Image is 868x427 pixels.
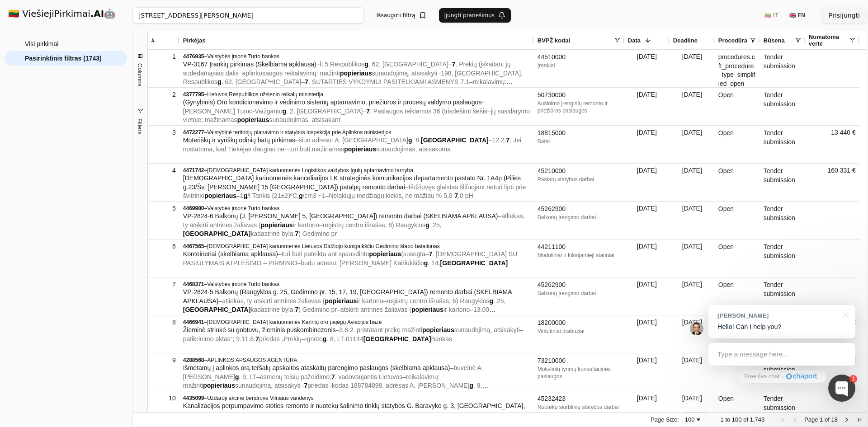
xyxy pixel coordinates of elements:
div: 45210000 [538,167,621,176]
span: Pasirinktinis filtras (1743) [25,52,102,65]
div: Batai [538,138,621,145]
span: popieriaus [369,250,401,258]
div: [PERSON_NAME] [717,311,837,320]
span: 4288568 [183,357,204,363]
div: 8 [151,316,176,329]
div: [DATE] [624,239,670,277]
span: priedas „Prekių [259,335,302,343]
span: g [425,221,429,229]
div: Page Size [683,413,706,427]
span: of [825,416,830,423]
button: Prisijungti [821,7,867,23]
span: 100 [732,416,742,423]
span: VP-2824-6 Balkonų (J. [PERSON_NAME] 5, [GEOGRAPHIC_DATA]) remonto darbai (SKELBIAMA APKLAUSA) [183,212,498,220]
div: [DATE] [670,315,715,353]
span: . Paslaugos teikiamos 36 (trisdešimt šešis [370,108,487,115]
span: 7 [366,108,370,115]
span: atliekas, ty atskirti antrines žaliavas ( [183,212,525,229]
span: to [725,416,730,423]
span: atskirti antrines žaliavas ( [340,306,411,313]
div: Tender submission [760,164,805,201]
span: priedas [307,382,328,389]
div: Balkonų įrengimo darbai [538,290,621,297]
span: . 14, [428,259,440,267]
div: [DATE] [624,164,670,201]
span: . Jei nustatoma, kad Tiekėjas daugiau nei [183,136,521,153]
div: 3 [151,126,176,139]
div: 45262900 [538,205,621,214]
span: VP-3167 Įrankių pirkimas (Skelbiama apklausa) [183,61,316,68]
div: Type a message here... [708,343,855,366]
span: ir kartono [357,297,383,305]
div: – [183,281,530,288]
div: Tender submission [760,88,805,125]
span: . vadovaujantis Lietuvos [335,373,402,380]
span: [GEOGRAPHIC_DATA] [363,335,431,343]
span: popieriaus [422,326,454,333]
span: Page [804,416,818,423]
span: atliekas, ty atskirti antrines žaliavas ( [222,297,325,305]
a: Free live chat· [737,370,826,383]
span: sunaudojimą, atsisakyti [454,326,520,333]
span: Visi pirkimai [25,37,58,51]
div: Tender submission [760,277,805,315]
span: [DEMOGRAPHIC_DATA] kariuomenės Logistikos valdybos Įgulų aptarnavimo tarnyba [207,167,413,174]
span: turi būti pateikta ant spausdinto [282,250,369,258]
span: [GEOGRAPHIC_DATA] [440,259,508,267]
div: 44510000 [538,53,621,62]
div: [DATE] [670,239,715,277]
div: Open [715,239,760,277]
span: . 9, [473,382,488,389]
div: procedures.cft_procedure_type_simplified_open [715,50,760,87]
div: 7 [151,278,176,291]
span: Nelakiųjų medžiagų kiekis, ne mažiau % 5,0- [329,192,454,199]
span: Žieminė striukė su gobtuvu, žieminis puskombinezonis [183,326,336,333]
span: g [469,382,473,389]
span: – – [183,212,525,237]
span: . 2, [GEOGRAPHIC_DATA] [286,108,363,115]
span: Valstybinė teritorijų planavimo ir statybos inspekcija prie Aplinkos ministerijos [207,129,391,136]
span: g [408,136,412,144]
div: [DATE] [624,88,670,125]
span: popieriaus [340,70,372,77]
span: Valstybės įmonė Turto bankas [207,53,279,60]
span: g [299,192,303,199]
span: 4471742 [183,167,204,174]
div: 5 [151,202,176,215]
span: Lietuvos Respublikos užsienio reikalų ministerija [207,91,323,98]
span: # [151,37,155,44]
span: 4467565 [183,243,204,249]
button: 🇬🇧 EN [784,8,811,23]
div: Pastatų statybos darbai [538,176,621,183]
span: – – – [183,183,526,200]
div: – [183,167,530,174]
span: . [DEMOGRAPHIC_DATA] SU PASIŪLYMAIS ATPLĖŠIMO – PIRMINIO [183,250,518,267]
div: Open [715,88,760,125]
span: Valstybės įmonė Turto bankas [207,281,279,287]
span: Ignoto [305,335,323,343]
span: 7 [255,335,259,343]
span: / kartono pakuotės 3 0 [347,411,410,418]
div: [DATE] [670,353,715,391]
div: Aušinimo įrenginių remonto ir priežiūros paslaugos [538,100,621,114]
span: g [323,335,327,343]
span: t/d kg/parą 2 Mišrios statybinės atliekos [204,411,315,418]
span: ) Gedimino pr [298,306,337,313]
div: – [183,357,530,364]
span: sunaudojimą, atsisakyti [235,382,301,389]
span: 7 [429,250,433,258]
span: 12.2. [492,136,506,144]
div: [DATE] [670,50,715,87]
div: [DATE] [670,202,715,239]
div: 44211100 [538,243,621,252]
span: registrų centro išrašas; 6) Raugyklos [323,221,425,229]
div: 45232423 [538,394,621,404]
div: Viršutiniai drabužiai [538,328,621,335]
span: 4435099 [183,395,204,401]
span: – – – [183,250,518,267]
span: 7 [452,61,456,68]
span: of [743,416,748,423]
span: registrų centro išrašas; 6) Raugyklos [387,297,489,305]
div: Nuotekų siurblinių statybos darbai [538,404,621,411]
span: – – – [183,99,530,123]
